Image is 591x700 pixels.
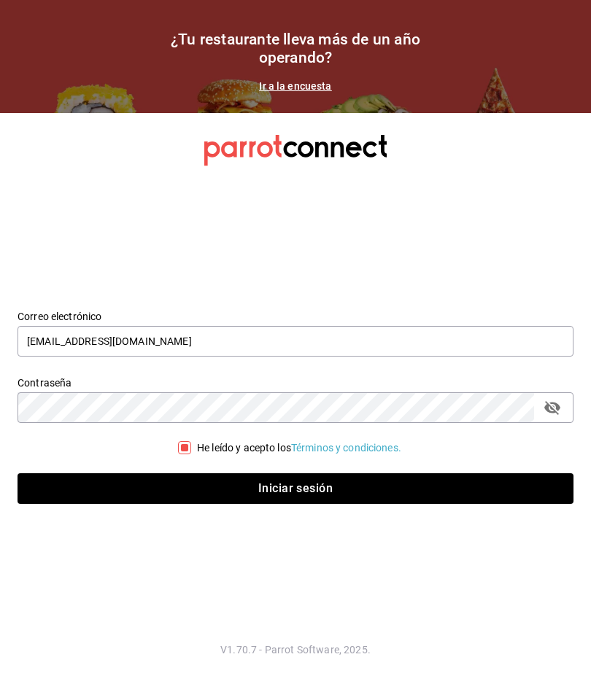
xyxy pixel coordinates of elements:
[18,473,573,504] button: Iniciar sesión
[291,442,401,454] a: Términos y condiciones.
[197,440,401,456] div: He leído y acepto los
[18,642,573,657] p: V1.70.7 - Parrot Software, 2025.
[259,80,331,92] a: Ir a la encuesta
[540,395,565,420] button: passwordField
[18,326,573,357] input: Ingresa tu correo electrónico
[150,31,441,67] h1: ¿Tu restaurante lleva más de un año operando?
[18,377,573,387] label: Contraseña
[18,311,573,321] label: Correo electrónico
